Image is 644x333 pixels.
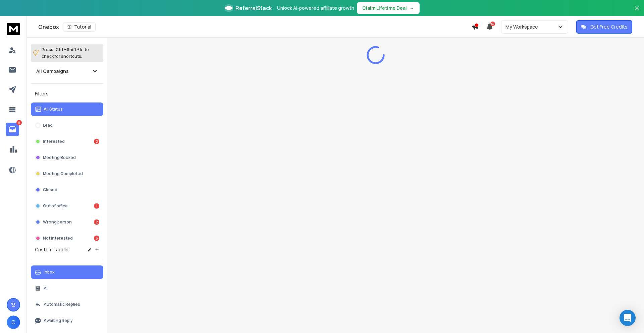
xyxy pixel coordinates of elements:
button: Close banner [633,4,641,20]
div: Onebox [38,22,472,32]
div: 2 [94,219,99,225]
h1: All Campaigns [36,68,69,75]
p: Wrong person [43,219,72,225]
p: Inbox [44,269,55,275]
p: Meeting Booked [43,155,76,160]
button: Not Interested6 [31,232,103,245]
button: All [31,282,103,295]
button: Automatic Replies [31,298,103,311]
p: Automatic Replies [44,302,80,307]
div: 2 [94,139,99,144]
p: Get Free Credits [590,24,628,30]
p: All [44,286,49,291]
p: Lead [43,123,53,128]
button: Lead [31,119,103,132]
button: All Campaigns [31,65,103,78]
button: Meeting Completed [31,167,103,180]
button: C [7,316,20,329]
button: Interested2 [31,135,103,148]
p: Not Interested [43,236,73,241]
button: Wrong person2 [31,215,103,229]
button: All Status [31,102,103,116]
p: Out of office [43,203,68,209]
h3: Custom Labels [35,246,68,253]
span: 50 [490,22,495,26]
span: Ctrl + Shift + k [55,46,83,53]
p: 11 [16,120,22,125]
h3: Filters [31,89,103,98]
p: Unlock AI-powered affiliate growth [277,5,354,11]
p: All Status [44,107,63,112]
p: Meeting Completed [43,171,83,176]
button: Claim Lifetime Deal→ [357,2,420,14]
p: Press to check for shortcuts. [42,46,89,60]
p: Interested [43,139,65,144]
span: ReferralStack [235,4,272,12]
button: Inbox [31,265,103,279]
div: 1 [94,203,99,209]
button: Tutorial [63,22,96,32]
p: Closed [43,187,57,193]
p: Awaiting Reply [44,318,73,323]
button: Awaiting Reply [31,314,103,327]
span: → [410,5,414,11]
p: My Workspace [505,24,541,30]
button: Closed [31,183,103,197]
button: Out of office1 [31,199,103,213]
a: 11 [6,123,19,136]
button: Get Free Credits [576,20,632,34]
div: 6 [94,236,99,241]
div: Open Intercom Messenger [620,310,636,326]
button: Meeting Booked [31,151,103,164]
